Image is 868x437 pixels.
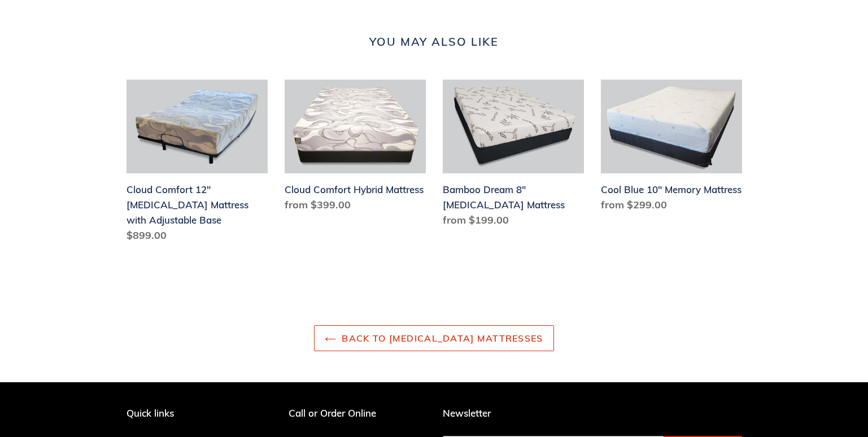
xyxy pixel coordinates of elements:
a: Back to [MEDICAL_DATA] Mattresses [314,325,553,351]
p: Quick links [127,408,243,419]
a: Cloud Comfort Hybrid Mattress [285,80,426,217]
p: Newsletter [443,408,742,419]
a: Bamboo Dream 8" Memory Foam Mattress [443,80,584,233]
p: Call or Order Online [289,408,426,419]
h2: You may also like [127,35,742,49]
a: Cool Blue 10" Memory Mattress [601,80,742,217]
a: Cloud Comfort 12" Memory Foam Mattress with Adjustable Base [127,80,268,248]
